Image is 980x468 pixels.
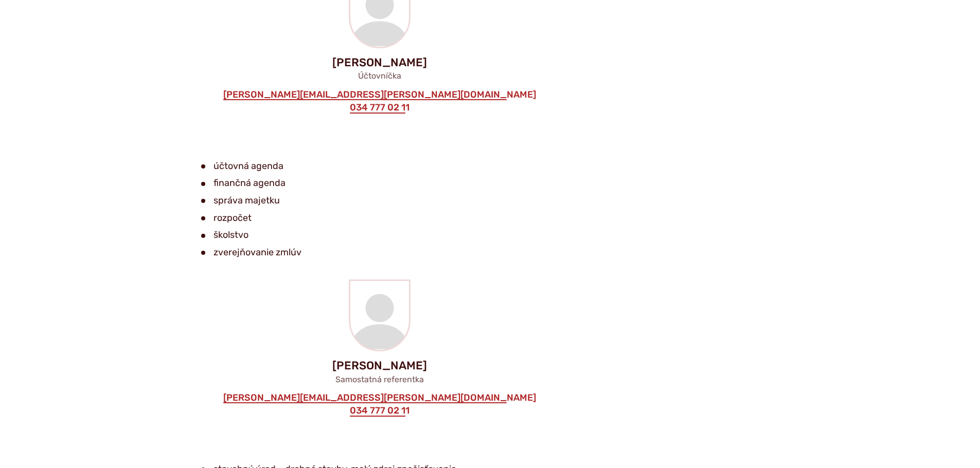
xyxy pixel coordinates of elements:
p: Samostatná referentka [172,375,587,384]
li: školstvo [201,228,554,243]
a: 034 777 02 11 [349,405,411,417]
li: účtovná agenda [201,159,554,174]
li: správa majetku [201,193,554,209]
p: Účtovníčka [172,71,587,81]
li: finančná agenda [201,176,554,191]
li: rozpočet [201,211,554,226]
p: [PERSON_NAME] [172,57,587,69]
a: 034 777 02 11 [349,102,411,114]
a: [PERSON_NAME][EMAIL_ADDRESS][PERSON_NAME][DOMAIN_NAME] [222,89,537,101]
li: zverejňovanie zmlúv [201,245,554,260]
p: [PERSON_NAME] [172,360,587,372]
a: [PERSON_NAME][EMAIL_ADDRESS][PERSON_NAME][DOMAIN_NAME] [222,392,537,404]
